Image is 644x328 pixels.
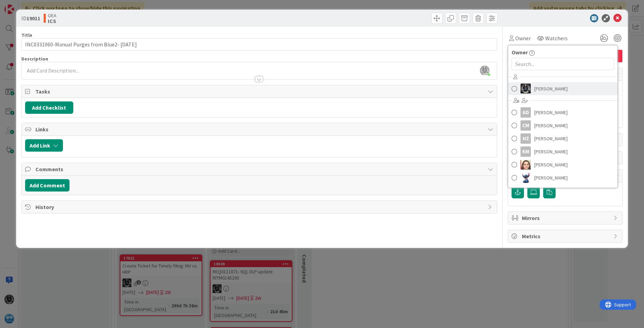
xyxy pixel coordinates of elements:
[522,232,610,240] span: Metrics
[534,160,568,170] span: [PERSON_NAME]
[534,84,568,94] span: [PERSON_NAME]
[25,139,63,152] button: Add Link
[21,38,497,51] input: type card name here...
[520,160,531,170] img: LT
[48,18,56,24] b: ICS
[508,158,618,171] a: LT[PERSON_NAME]
[21,14,40,22] span: ID
[520,120,531,131] div: CM
[522,214,610,222] span: Mirrors
[35,87,484,96] span: Tasks
[508,119,618,132] a: CM[PERSON_NAME]
[512,58,614,70] input: Search...
[35,203,484,211] span: History
[508,184,618,197] a: TC[PERSON_NAME]
[508,171,618,184] a: ME[PERSON_NAME]
[534,173,568,183] span: [PERSON_NAME]
[48,13,56,18] span: OEA
[515,34,531,42] span: Owner
[35,125,484,133] span: Links
[545,34,568,42] span: Watchers
[520,84,531,94] img: KG
[26,15,40,22] b: 19011
[35,165,484,173] span: Comments
[520,133,531,144] div: HZ
[508,145,618,158] a: KM[PERSON_NAME]
[534,120,568,131] span: [PERSON_NAME]
[508,132,618,145] a: HZ[PERSON_NAME]
[520,173,531,183] img: ME
[25,179,69,192] button: Add Comment
[520,146,531,157] div: KM
[25,101,73,114] button: Add Checklist
[508,82,618,95] a: KG[PERSON_NAME]
[21,32,32,38] label: Title
[512,48,528,56] span: Owner
[14,1,31,9] span: Support
[534,107,568,118] span: [PERSON_NAME]
[534,133,568,144] span: [PERSON_NAME]
[508,106,618,119] a: AD[PERSON_NAME]
[480,66,490,75] img: ddRgQ3yRm5LdI1ED0PslnJbT72KgN0Tb.jfif
[534,146,568,157] span: [PERSON_NAME]
[21,56,48,62] span: Description
[520,107,531,118] div: AD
